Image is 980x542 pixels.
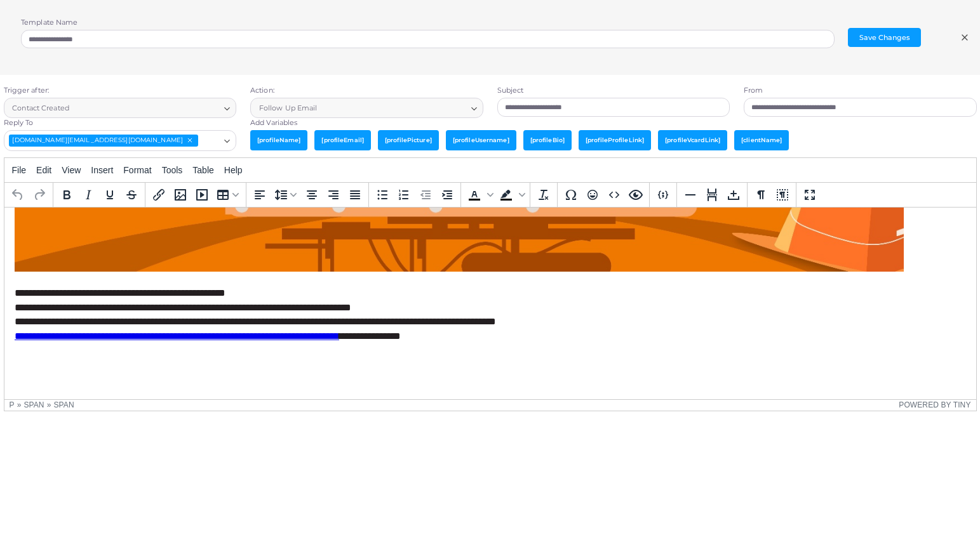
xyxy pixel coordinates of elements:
span: Edit [36,165,51,175]
button: Fullscreen [799,184,821,206]
div: p [10,400,15,409]
div: span [53,400,74,409]
a: Powered by Tiny [899,400,970,409]
div: Search for option [250,98,483,118]
input: Search for option [320,101,466,115]
button: Preview [625,184,647,206]
button: Increase indent [436,184,458,206]
button: Redo [29,184,50,206]
button: Bullet list [372,184,393,206]
input: Search for option [199,134,219,148]
span: [profileBio] [523,130,572,150]
span: Insert [91,165,113,175]
label: Reply To [4,118,34,128]
span: Follow Up Email [257,102,319,115]
span: [profilePicture] [378,130,439,150]
span: [profileName] [250,130,307,150]
span: Help [224,165,243,175]
div: Search for option [4,98,237,118]
div: Background color [495,184,527,206]
button: Numbered list [393,184,415,206]
button: Save Changes [848,28,921,47]
span: Tools [162,165,183,175]
div: Search for option [4,130,237,150]
span: [DOMAIN_NAME][EMAIL_ADDRESS][DOMAIN_NAME] [9,135,198,147]
input: Search for option [72,101,219,115]
div: » [47,400,51,409]
div: Text color [464,184,495,206]
button: Line height [271,184,301,206]
button: Page break [701,184,723,206]
span: [profileProfileLink] [579,130,651,150]
button: Justify [344,184,366,206]
button: Show invisible characters [750,184,772,206]
label: Add Variables [250,118,297,128]
label: Trigger after: [4,86,50,96]
button: Media Gallery [170,184,191,206]
button: Align left [249,184,271,206]
label: Action: [250,86,274,96]
span: [profileEmail] [314,130,371,150]
label: Subject [497,86,524,96]
button: Deselect Marketing.digital@weidmueller.com [185,136,194,145]
button: Insert/edit code sample [652,184,674,206]
button: Insert/edit media [191,184,213,206]
button: Source code [603,184,625,206]
div: » [17,400,22,409]
button: Italic [77,184,99,206]
button: Underline [99,184,121,206]
span: [profileUsername] [446,130,516,150]
span: Table [192,165,213,175]
span: [profileVcardLink] [658,130,727,150]
button: Decrease indent [415,184,436,206]
button: Undo [7,184,29,206]
span: File [12,165,27,175]
button: Special character [560,184,582,206]
button: Emoticons [582,184,603,206]
button: Table [213,184,243,206]
span: [clientName] [734,130,789,150]
button: Insert/edit link [148,184,170,206]
span: Format [123,165,151,175]
label: From [744,86,763,96]
button: Bold [56,184,77,206]
button: Show blocks [772,184,793,206]
button: Horizontal line [680,184,701,206]
label: Template Name [21,18,77,28]
button: Strikethrough [121,184,142,206]
button: Nonbreaking space [723,184,744,206]
span: Contact Created [11,102,71,115]
button: Align center [301,184,323,206]
button: Align right [323,184,344,206]
span: View [62,165,81,175]
button: Clear formatting [533,184,554,206]
div: span [23,400,44,409]
iframe: Rich Text Area [4,208,976,399]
